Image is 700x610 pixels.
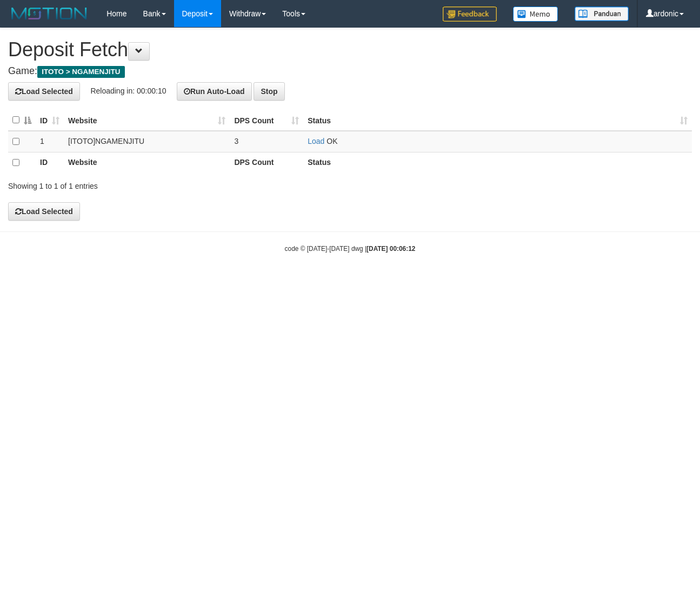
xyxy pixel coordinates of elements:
span: Reloading in: 00:00:10 [90,86,166,95]
span: 3 [234,137,238,145]
th: Website [64,152,230,173]
span: ITOTO > NGAMENJITU [37,66,125,78]
td: 1 [36,131,64,152]
a: Load [308,137,324,145]
th: DPS Count: activate to sort column ascending [230,110,303,131]
th: ID [36,152,64,173]
img: Feedback.jpg [443,6,497,22]
th: DPS Count [230,152,303,173]
td: [ITOTO] NGAMENJITU [64,131,230,152]
button: Load Selected [8,202,80,221]
th: Status: activate to sort column ascending [303,110,692,131]
img: Button%20Memo.svg [513,6,558,22]
th: Status [303,152,692,173]
h1: Deposit Fetch [8,39,692,61]
div: Showing 1 to 1 of 1 entries [8,176,284,191]
small: code © [DATE]-[DATE] dwg | [285,245,416,253]
strong: [DATE] 00:06:12 [366,245,415,253]
button: Load Selected [8,82,80,101]
th: Website: activate to sort column ascending [64,110,230,131]
img: panduan.png [575,6,629,21]
h4: Game: [8,66,692,77]
img: MOTION_logo.png [8,5,90,22]
th: ID: activate to sort column ascending [36,110,64,131]
button: Run Auto-Load [177,82,252,101]
button: Stop [254,82,284,101]
span: OK [326,137,337,145]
